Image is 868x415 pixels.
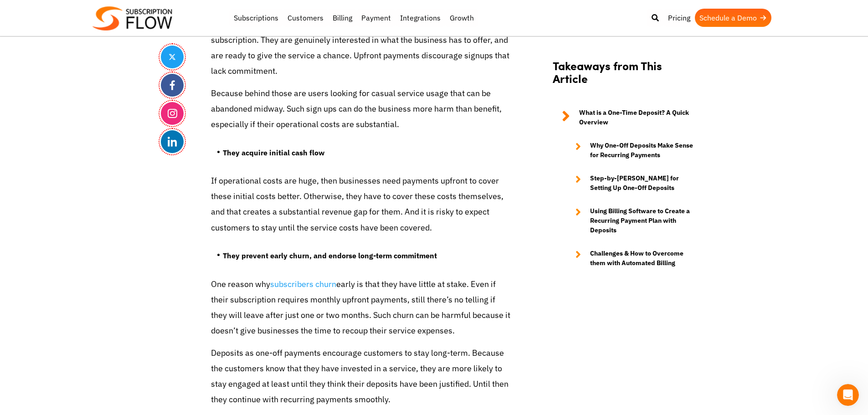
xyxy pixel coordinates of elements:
[160,4,176,20] div: Close
[590,141,699,160] strong: Why One-Off Deposits Make Sense for Recurring Payments
[92,6,172,31] img: Subscriptionflow
[283,9,328,27] a: Customers
[211,17,512,79] p: Only those customers make deposits who are actually serious about their subscription. They are ge...
[229,9,283,27] a: Subscriptions
[43,298,51,306] button: Upload attachment
[328,9,357,27] a: Billing
[663,9,695,27] a: Pricing
[223,251,437,260] strong: They prevent early churn, and endorse long-term commitment
[566,141,699,160] a: Why One-Off Deposits Make Sense for Recurring Payments
[837,384,859,406] iframe: Intercom live chat
[44,5,119,11] h1: SubscriptionFlow Inc
[211,345,512,408] p: Deposits as one-off payments encourage customers to stay long-term. Because the customers know th...
[395,9,445,27] a: Integrations
[566,206,699,235] a: Using Billing Software to Create a Recurring Payment Plan with Deposits
[445,9,478,27] a: Growth
[211,277,512,339] p: One reason why early is that they have little at stake. Even if their subscription requires month...
[156,295,171,309] button: Send a message…
[566,249,699,268] a: Challenges & How to Overcome them with Automated Billing
[579,108,699,127] strong: What is a One-Time Deposit? A Quick Overview
[211,173,512,236] p: If operational costs are huge, then businesses need payments upfront to cover these initial costs...
[590,174,699,193] strong: Step-by-[PERSON_NAME] for Setting Up One-Off Deposits
[29,298,36,306] button: Gif picker
[553,108,699,127] a: What is a One-Time Deposit? A Quick Overview
[211,86,512,133] p: Because behind those are users looking for casual service usage that can be abandoned midway. Suc...
[566,174,699,193] a: Step-by-[PERSON_NAME] for Setting Up One-Off Deposits
[695,9,771,27] a: Schedule a Demo
[357,9,395,27] a: Payment
[590,249,699,268] strong: Challenges & How to Overcome them with Automated Billing
[590,206,699,235] strong: Using Billing Software to Create a Recurring Payment Plan with Deposits
[6,4,23,21] button: go back
[553,59,699,94] h2: Takeaways from This Article
[143,4,160,21] button: Home
[8,279,175,295] textarea: Message…
[26,5,41,20] div: Profile image for SF
[14,298,21,306] button: Emoji picker
[58,298,65,306] button: Start recording
[270,279,336,289] a: subscribers churn
[51,11,106,20] p: As soon as we can
[223,148,324,157] strong: They acquire initial cash flow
